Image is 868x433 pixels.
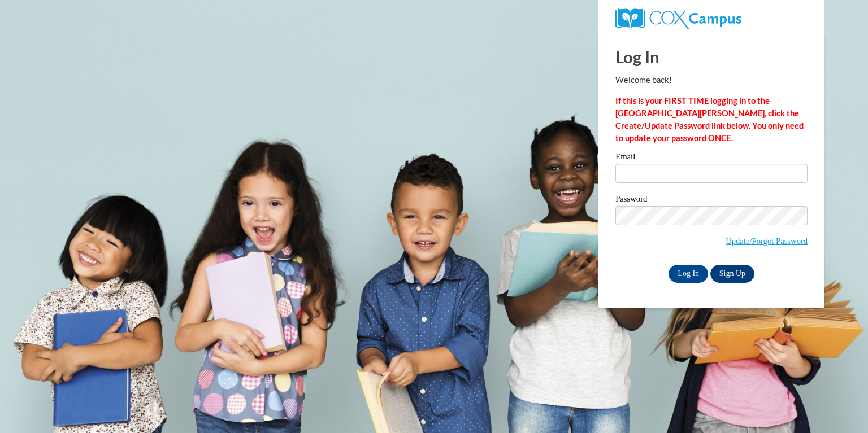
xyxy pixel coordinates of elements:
a: Update/Forgot Password [726,237,808,246]
a: Sign Up [710,265,754,283]
h1: Log In [615,45,808,68]
strong: If this is your FIRST TIME logging in to the [GEOGRAPHIC_DATA][PERSON_NAME], click the Create/Upd... [615,96,804,143]
label: Password [615,195,808,206]
img: COX Campus [615,8,741,29]
input: Log In [669,265,708,283]
label: Email [615,152,808,164]
p: Welcome back! [615,74,808,86]
a: COX Campus [615,13,741,23]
